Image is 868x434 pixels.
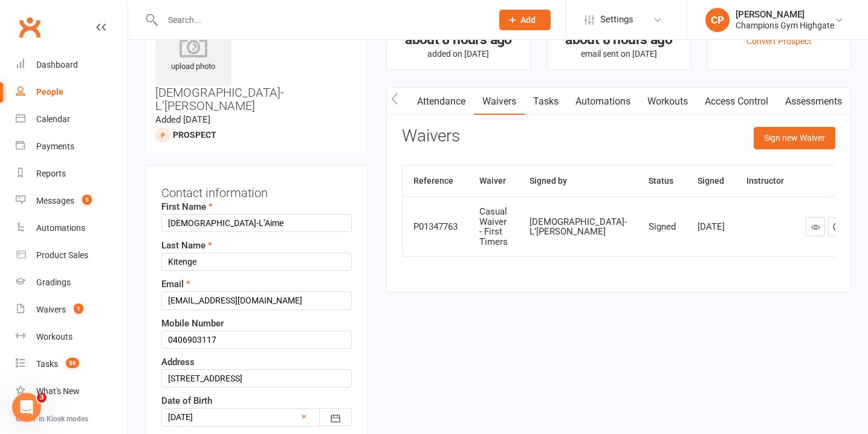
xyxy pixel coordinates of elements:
div: P01347763 [413,222,458,232]
span: 56 [66,358,79,368]
th: Signed by [519,166,638,196]
a: Workouts [16,323,128,351]
label: Last Name [161,238,212,253]
a: Tasks 56 [16,351,128,378]
div: CP [705,8,730,32]
div: [PERSON_NAME] [736,9,834,20]
a: × [302,409,306,424]
div: about 8 hours ago [398,33,519,46]
span: Add [520,15,536,25]
button: Sign new Waiver [754,127,835,149]
div: Champions Gym Highgate [736,20,834,31]
div: Calendar [36,114,70,124]
a: Automations [16,215,128,242]
div: People [36,87,63,97]
a: Convert Prospect [747,36,812,46]
div: Signed [649,222,676,232]
label: Mobile Number [161,316,224,331]
label: Address [161,355,195,369]
a: Tasks [525,88,567,115]
a: Messages 5 [16,187,128,215]
div: [DEMOGRAPHIC_DATA]-L’[PERSON_NAME] [530,217,627,237]
span: 5 [82,195,92,205]
input: Email [161,291,352,309]
p: added on [DATE] [398,49,519,59]
a: Waivers [474,88,525,115]
div: Automations [36,223,85,233]
h3: [DEMOGRAPHIC_DATA]-L’[PERSON_NAME] [155,10,358,112]
input: Address [161,369,352,387]
label: First Name [161,199,213,214]
a: Product Sales [16,242,128,269]
th: Waiver [468,166,519,196]
div: about 8 hours ago [559,33,679,46]
input: Mobile Number [161,331,352,349]
th: Signed [687,166,736,196]
iframe: Intercom live chat [12,393,41,422]
div: Dashboard [36,60,78,70]
div: Product Sales [36,250,88,260]
span: Settings [600,6,633,33]
div: Casual Waiver - First Timers [479,207,508,247]
div: upload photo [155,33,231,73]
input: Last Name [161,253,352,271]
a: Waivers 1 [16,296,128,323]
a: What's New [16,378,128,405]
a: Calendar [16,106,128,133]
a: Reports [16,160,128,187]
a: Payments [16,133,128,160]
label: Date of Birth [161,394,212,408]
a: Access Control [696,88,777,115]
h3: Waivers [402,127,460,146]
div: Tasks [36,359,58,369]
div: Waivers [36,305,66,314]
span: 1 [74,303,83,314]
input: First Name [161,214,352,232]
div: Gradings [36,277,71,287]
a: Clubworx [15,12,45,42]
div: What's New [36,386,80,396]
div: [DATE] [698,222,725,232]
time: Added [DATE] [155,114,210,125]
p: email sent on [DATE] [559,49,679,59]
input: Search... [159,11,484,28]
a: Gradings [16,269,128,296]
div: Workouts [36,332,73,342]
a: Dashboard [16,51,128,79]
a: Assessments [777,88,850,115]
th: Reference [403,166,468,196]
th: Instructor [736,166,795,196]
label: Email [161,277,190,291]
div: Reports [36,169,66,178]
a: Workouts [639,88,696,115]
a: Attendance [409,88,474,115]
a: Automations [567,88,639,115]
button: Add [499,10,551,30]
th: Status [638,166,687,196]
h3: Contact information [161,181,352,199]
div: Payments [36,141,74,151]
snap: prospect [173,130,216,140]
span: 3 [37,393,47,403]
a: People [16,79,128,106]
div: Messages [36,196,74,206]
